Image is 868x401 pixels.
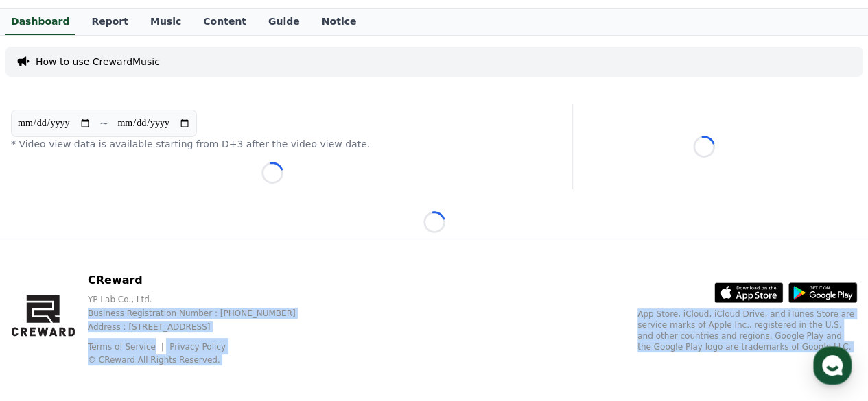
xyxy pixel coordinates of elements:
[99,115,108,132] p: ~
[88,308,318,319] p: Business Registration Number : [PHONE_NUMBER]
[88,354,318,365] p: © CReward All Rights Reserved.
[88,321,318,332] p: Address : [STREET_ADDRESS]
[169,342,226,352] a: Privacy Policy
[36,55,160,69] a: How to use CrewardMusic
[88,342,166,352] a: Terms of Service
[91,287,177,321] a: Messages
[5,9,75,35] a: Dashboard
[88,294,318,305] p: YP Lab Co., Ltd.
[192,9,257,35] a: Content
[4,287,91,321] a: Home
[139,9,192,35] a: Music
[203,308,237,319] span: Settings
[11,137,534,151] p: * Video view data is available starting from D+3 after the video view date.
[177,287,263,321] a: Settings
[311,9,368,35] a: Notice
[88,272,318,289] p: CReward
[80,9,139,35] a: Report
[35,308,59,319] span: Home
[637,308,857,352] p: App Store, iCloud, iCloud Drive, and iTunes Store are service marks of Apple Inc., registered in ...
[257,9,311,35] a: Guide
[114,308,154,319] span: Messages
